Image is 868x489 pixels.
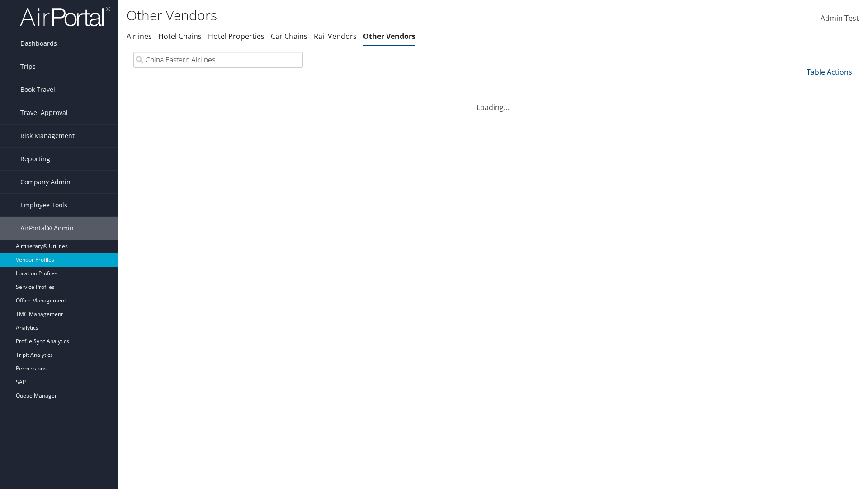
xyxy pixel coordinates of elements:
span: Trips [20,55,36,78]
span: Travel Approval [20,101,68,124]
a: Admin Test [821,5,859,33]
a: Table Actions [807,67,852,77]
img: airportal-logo.png [20,6,110,27]
span: Company Admin [20,171,71,193]
a: Rail Vendors [314,31,357,41]
a: Hotel Chains [158,31,202,41]
span: Book Travel [20,78,55,101]
span: Admin Test [821,13,859,23]
span: Risk Management [20,125,75,147]
span: AirPortal® Admin [20,217,74,240]
span: Employee Tools [20,194,67,216]
span: Reporting [20,148,50,170]
a: Other Vendors [363,31,415,41]
a: Airlines [127,31,152,41]
div: Loading... [127,91,859,113]
a: Hotel Properties [208,31,264,41]
h1: Other Vendors [127,6,615,25]
input: Search [133,52,303,68]
a: Car Chains [271,31,307,41]
span: Dashboards [20,32,57,55]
